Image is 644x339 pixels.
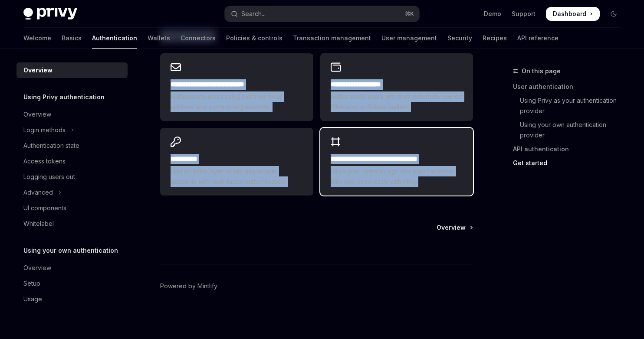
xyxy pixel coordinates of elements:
[320,53,473,121] a: **** **** **** ****Authenticate users with their externally owned Ethereum or Solana wallets.
[437,223,466,232] span: Overview
[23,245,118,256] h5: Using your own authentication
[16,185,128,200] button: Toggle Advanced section
[23,294,42,304] div: Usage
[447,28,472,49] a: Security
[517,28,559,49] a: API reference
[23,8,77,20] img: dark logo
[23,263,51,273] div: Overview
[23,28,51,49] a: Welcome
[513,142,628,156] a: API authentication
[553,10,586,18] span: Dashboard
[23,218,54,229] div: Whitelabel
[513,118,628,142] a: Using your own authentication provider
[23,109,51,120] div: Overview
[607,7,621,21] button: Toggle dark mode
[512,10,536,18] a: Support
[241,9,266,19] div: Search...
[437,223,472,232] a: Overview
[16,138,128,153] a: Authentication state
[16,107,128,122] a: Overview
[23,65,53,75] div: Overview
[171,91,302,112] span: Authenticate users using just their email address and a one-time passcode.
[181,28,216,49] a: Connectors
[16,169,128,185] a: Logging users out
[546,7,600,21] a: Dashboard
[16,153,128,169] a: Access tokens
[513,94,628,118] a: Using Privy as your authentication provider
[405,10,414,17] span: ⌘ K
[225,6,419,22] button: Open search
[23,92,105,102] h5: Using Privy authentication
[16,200,128,216] a: UI components
[293,28,371,49] a: Transaction management
[381,28,437,49] a: User management
[23,203,66,213] div: UI components
[23,156,66,166] div: Access tokens
[62,28,82,49] a: Basics
[484,10,501,18] a: Demo
[92,28,137,49] a: Authentication
[331,166,463,187] span: Allow your users to sign into your Farcaster Mini App seamlessly with Privy.
[23,187,53,198] div: Advanced
[16,291,128,307] a: Usage
[160,282,217,290] a: Powered by Mintlify
[23,140,79,151] div: Authentication state
[513,156,628,170] a: Get started
[23,125,66,135] div: Login methods
[160,128,313,196] a: **** *****Add an extra layer of security to user accounts with multi-factor authentication.
[331,91,463,112] span: Authenticate users with their externally owned Ethereum or Solana wallets.
[23,278,40,289] div: Setup
[226,28,283,49] a: Policies & controls
[522,66,561,76] span: On this page
[16,122,128,138] button: Toggle Login methods section
[513,80,628,94] a: User authentication
[171,166,302,187] span: Add an extra layer of security to user accounts with multi-factor authentication.
[16,62,128,78] a: Overview
[148,28,170,49] a: Wallets
[16,260,128,276] a: Overview
[16,276,128,291] a: Setup
[16,216,128,231] a: Whitelabel
[23,172,75,182] div: Logging users out
[483,28,507,49] a: Recipes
